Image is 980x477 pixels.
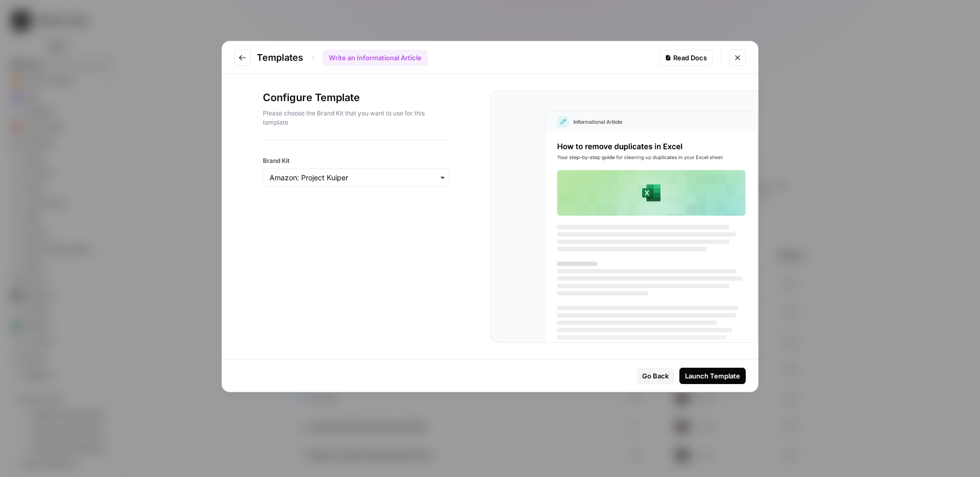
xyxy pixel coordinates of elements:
div: Write an Informational Article [323,50,428,66]
button: Close modal [729,50,746,66]
p: Please choose the Brand Kit that you want to use for this template [263,109,449,127]
div: Launch Template [685,371,740,381]
a: Read Docs [659,50,713,66]
input: Amazon: Project Kuiper [269,173,443,183]
div: Configure Template [263,90,449,139]
div: Templates [257,50,428,66]
button: Go Back [636,368,674,384]
button: Launch Template [679,368,746,384]
div: Read Docs [665,53,707,63]
button: Go to previous step [234,50,251,66]
div: Go Back [642,371,669,381]
label: Brand Kit [263,156,449,165]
